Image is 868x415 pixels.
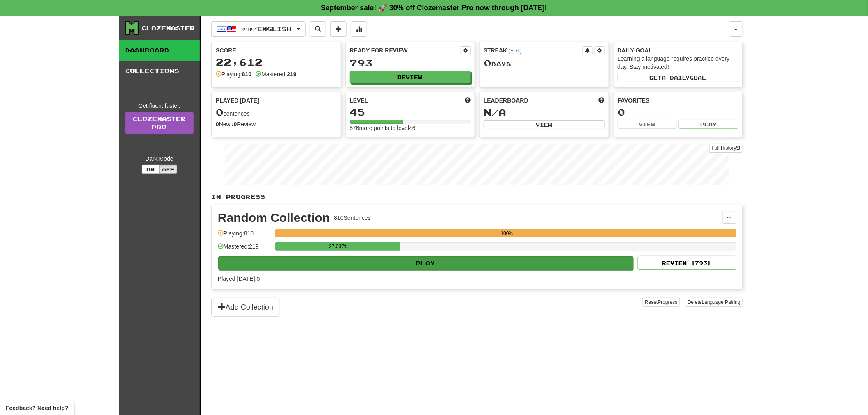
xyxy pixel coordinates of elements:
[484,46,583,55] div: Streak
[642,298,680,307] button: ResetProgress
[216,107,337,118] div: sentences
[211,21,306,37] button: ייִדיש/English
[484,106,506,118] span: N/A
[350,58,471,68] div: 793
[702,299,740,305] span: Language Pairing
[125,155,194,163] div: Dark Mode
[484,58,605,68] div: Day s
[484,57,491,68] span: 0
[142,165,160,174] button: On
[321,4,547,12] strong: September sale! 🚀 30% off Clozemaster Pro now through [DATE]!
[216,57,337,67] div: 22,612
[278,242,400,251] div: 27.037%
[142,24,195,32] div: Clozemaster
[216,106,224,118] span: 0
[125,102,194,110] div: Get fluent faster.
[350,96,368,105] span: Level
[218,212,330,224] div: Random Collection
[350,107,471,117] div: 45
[638,256,736,270] button: Review (793)
[216,120,337,128] div: New / Review
[125,112,194,134] a: ClozemasterPro
[216,96,259,105] span: Played [DATE]
[256,70,297,78] div: Mastered:
[484,96,528,105] span: Leaderboard
[351,21,367,37] button: More stats
[119,61,200,81] a: Collections
[211,298,280,317] button: Add Collection
[658,299,678,305] span: Progress
[509,48,522,54] a: (EDT)
[234,121,237,128] strong: 0
[278,229,736,237] div: 100%
[119,40,200,61] a: Dashboard
[685,298,743,307] button: DeleteLanguage Pairing
[350,71,471,83] button: Review
[211,193,743,201] p: In Progress
[618,96,739,105] div: Favorites
[334,214,371,222] div: 810 Sentences
[216,46,337,55] div: Score
[618,46,739,55] div: Daily Goal
[679,120,738,129] button: Play
[484,120,605,129] button: View
[662,75,690,80] span: a daily
[350,46,461,55] div: Ready for Review
[330,21,347,37] button: Add sentence to collection
[618,55,739,71] div: Learning a language requires practice every day. Stay motivated!
[465,96,471,105] span: Score more points to level up
[6,404,68,412] span: Open feedback widget
[709,144,743,153] button: Full History
[599,96,605,105] span: This week in points, UTC
[287,71,296,78] strong: 219
[242,71,251,78] strong: 810
[218,229,271,243] div: Playing: 810
[618,120,677,129] button: View
[218,242,271,256] div: Mastered: 219
[310,21,326,37] button: Search sentences
[159,165,177,174] button: Off
[242,25,292,32] span: ייִדיש / English
[350,124,471,132] div: 576 more points to level 46
[216,121,219,128] strong: 0
[618,73,739,82] button: Seta dailygoal
[218,256,633,270] button: Play
[618,107,739,117] div: 0
[218,276,260,282] span: Played [DATE]: 0
[216,70,251,78] div: Playing:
